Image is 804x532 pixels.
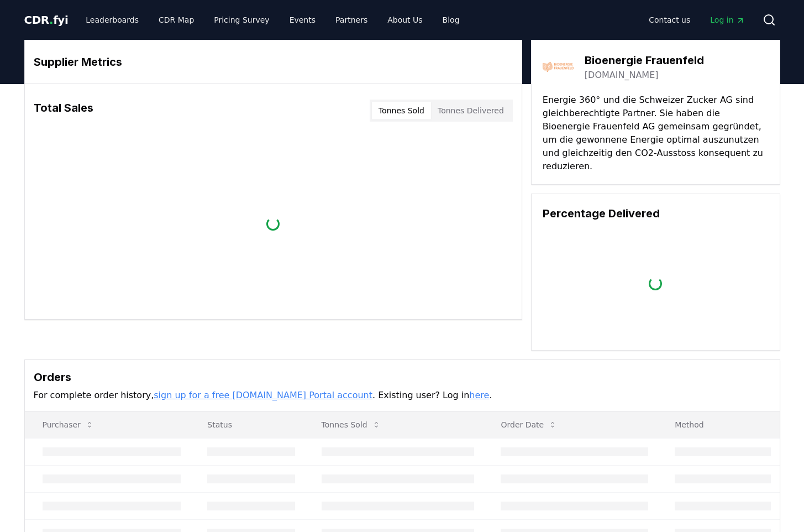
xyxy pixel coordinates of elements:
h3: Orders [34,369,771,385]
a: CDR.fyi [24,12,69,28]
img: Bioenergie Frauenfeld-logo [543,51,574,82]
a: here [469,390,489,400]
div: loading [266,216,280,231]
a: Contact us [640,10,699,30]
a: sign up for a free [DOMAIN_NAME] Portal account [154,390,372,400]
h3: Percentage Delivered [543,205,769,222]
button: Tonnes Delivered [431,102,511,119]
span: CDR fyi [24,13,69,27]
a: Pricing Survey [205,10,278,30]
button: Tonnes Sold [313,414,390,436]
p: Method [666,419,770,430]
p: Energie 360° und die Schweizer Zucker AG sind gleichberechtigte Partner. Sie haben die Bioenergie... [543,93,769,173]
h3: Total Sales [34,100,93,122]
a: About Us [379,10,431,30]
a: [DOMAIN_NAME] [585,69,659,82]
div: loading [648,277,663,291]
button: Purchaser [34,414,103,436]
h3: Bioenergie Frauenfeld [585,52,704,69]
span: Log in [710,14,744,25]
a: Log in [701,10,753,30]
button: Tonnes Sold [372,102,431,119]
p: For complete order history, . Existing user? Log in . [34,389,771,402]
a: Events [281,10,324,30]
span: . [49,13,53,27]
a: Partners [327,10,376,30]
h3: Supplier Metrics [34,54,513,70]
a: Blog [434,10,469,30]
p: Status [198,419,295,430]
a: CDR Map [150,10,203,30]
nav: Main [640,10,753,30]
button: Order Date [492,414,566,436]
nav: Main [77,10,468,30]
a: Leaderboards [77,10,148,30]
